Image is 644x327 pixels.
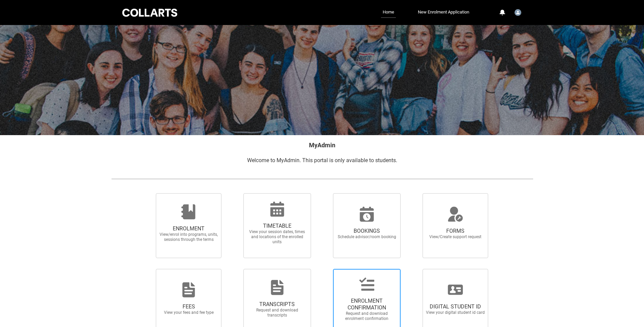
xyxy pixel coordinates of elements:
[426,303,485,310] span: DIGITAL STUDENT ID
[247,223,307,229] span: TIMETABLE
[381,7,396,18] a: Home
[513,6,523,17] button: User Profile Student.mhender.20230424
[337,234,397,240] span: Schedule advisor/room booking
[247,308,307,318] span: Request and download transcripts
[337,228,397,234] span: BOOKINGS
[247,157,397,163] span: Welcome to MyAdmin. This portal is only available to students.
[426,234,485,240] span: View/Create support request
[159,225,218,232] span: ENROLMENT
[247,229,307,245] span: View your session dates, times and locations of the enrolled units
[337,311,397,321] span: Request and download enrolment confirmation
[159,232,218,242] span: View/enrol into programs, units, sessions through the terms
[247,301,307,308] span: TRANSCRIPTS
[416,7,471,17] a: New Enrolment Application
[111,141,533,150] h2: MyAdmin
[159,303,218,310] span: FEES
[426,310,485,315] span: View your digital student id card
[515,9,521,16] img: Student.mhender.20230424
[159,310,218,315] span: View your fees and fee type
[337,298,397,311] span: ENROLMENT CONFIRMATION
[426,228,485,234] span: FORMS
